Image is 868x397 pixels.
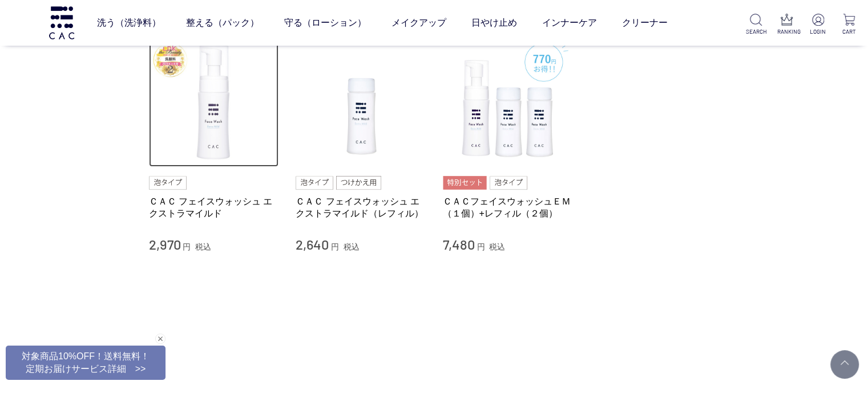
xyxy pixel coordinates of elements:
[622,7,668,39] a: クリーナー
[777,27,797,36] p: RANKING
[443,37,573,167] img: ＣＡＣフェイスウォッシュＥＭ（１個）+レフィル（２個）
[186,7,259,39] a: 整える（パック）
[284,7,366,39] a: 守る（ローション）
[839,14,859,36] a: CART
[808,27,828,36] p: LOGIN
[808,14,828,36] a: LOGIN
[183,242,191,251] span: 円
[746,27,766,36] p: SEARCH
[746,14,766,36] a: SEARCH
[195,242,211,251] span: 税込
[777,14,797,36] a: RANKING
[336,176,381,190] img: つけかえ用
[542,7,597,39] a: インナーケア
[296,176,333,190] img: 泡タイプ
[391,7,446,39] a: メイクアップ
[443,176,487,190] img: 特別セット
[47,6,76,39] img: logo
[296,37,426,167] img: ＣＡＣ フェイスウォッシュ エクストラマイルド（レフィル）
[489,242,505,251] span: 税込
[296,236,329,252] span: 2,640
[443,195,573,220] a: ＣＡＣフェイスウォッシュＥＭ（１個）+レフィル（２個）
[149,176,187,190] img: 泡タイプ
[471,7,517,39] a: 日やけ止め
[344,242,360,251] span: 税込
[443,236,475,252] span: 7,480
[477,242,485,251] span: 円
[839,27,859,36] p: CART
[149,37,279,167] img: ＣＡＣ フェイスウォッシュ エクストラマイルド
[490,176,527,190] img: 泡タイプ
[331,242,339,251] span: 円
[149,236,181,252] span: 2,970
[296,195,426,220] a: ＣＡＣ フェイスウォッシュ エクストラマイルド（レフィル）
[149,195,279,220] a: ＣＡＣ フェイスウォッシュ エクストラマイルド
[97,7,161,39] a: 洗う（洗浄料）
